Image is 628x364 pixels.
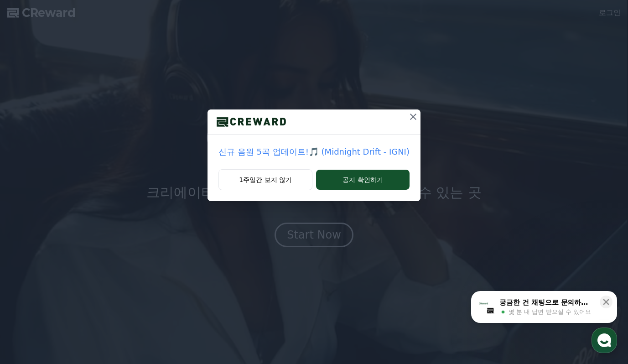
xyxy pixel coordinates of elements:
[218,169,312,190] button: 1주일간 보지 않기
[83,302,94,310] span: 대화
[218,146,410,158] a: 신규 음원 5곡 업데이트!🎵 (Midnight Drift - IGNI)
[118,288,175,311] a: 설정
[29,302,34,309] span: 홈
[3,288,60,311] a: 홈
[208,115,295,129] img: logo
[60,288,118,311] a: 대화
[316,170,410,190] button: 공지 확인하기
[141,302,152,309] span: 설정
